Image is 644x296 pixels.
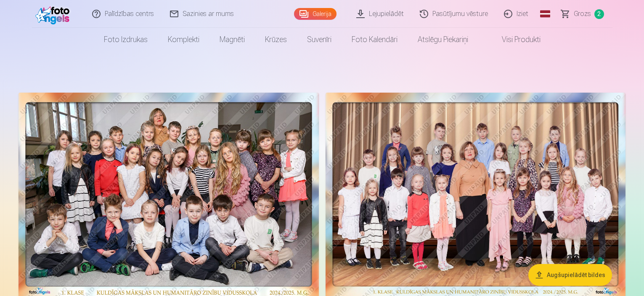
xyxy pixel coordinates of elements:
a: Galerija [294,8,337,20]
img: /fa1 [35,3,73,24]
a: Magnēti [209,28,255,51]
a: Komplekti [158,28,209,51]
a: Foto kalendāri [342,28,408,51]
a: Foto izdrukas [94,28,158,51]
span: Grozs [574,9,591,19]
span: 2 [594,9,604,19]
a: Atslēgu piekariņi [408,28,478,51]
button: Augšupielādēt bildes [528,264,612,286]
a: Krūzes [255,28,297,51]
a: Suvenīri [297,28,342,51]
a: Visi produkti [478,28,551,51]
